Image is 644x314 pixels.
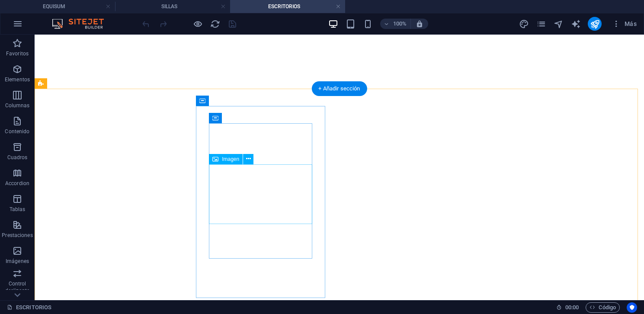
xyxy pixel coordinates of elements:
i: Páginas (Ctrl+Alt+S) [536,19,546,29]
h4: ESCRITORIOS [230,2,345,11]
img: Editor Logo [50,19,115,29]
i: AI Writer [571,19,581,29]
p: Favoritos [6,50,29,57]
span: Código [590,302,616,313]
button: Haz clic para salir del modo de previsualización y seguir editando [192,19,203,29]
button: Más [609,17,640,31]
button: publish [588,17,602,31]
p: Tablas [10,206,26,213]
span: : [571,304,573,311]
p: Columnas [5,102,30,109]
button: reload [210,19,220,29]
i: Volver a cargar página [210,19,220,29]
a: Haz clic para cancelar la selección y doble clic para abrir páginas [7,302,51,313]
button: text_generator [570,19,581,29]
button: design [519,19,529,29]
span: Imagen [222,157,239,162]
p: Accordion [5,180,29,187]
button: Código [586,302,620,313]
div: + Añadir sección [311,81,367,96]
button: Usercentrics [627,302,637,313]
h6: 100% [393,19,407,29]
i: Diseño (Ctrl+Alt+Y) [519,19,529,29]
i: Al redimensionar, ajustar el nivel de zoom automáticamente para ajustarse al dispositivo elegido. [416,20,423,28]
h6: Tiempo de la sesión [556,302,579,313]
h4: SILLAS [115,2,230,11]
span: Más [612,19,637,28]
p: Cuadros [7,154,28,161]
button: navigator [553,19,564,29]
p: Contenido [5,128,29,135]
i: Navegador [554,19,564,29]
button: 100% [380,19,411,29]
p: Elementos [5,76,30,83]
button: pages [536,19,546,29]
p: Prestaciones [2,232,32,239]
i: Publicar [590,19,600,29]
span: 00 00 [565,302,579,313]
p: Imágenes [6,258,29,265]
